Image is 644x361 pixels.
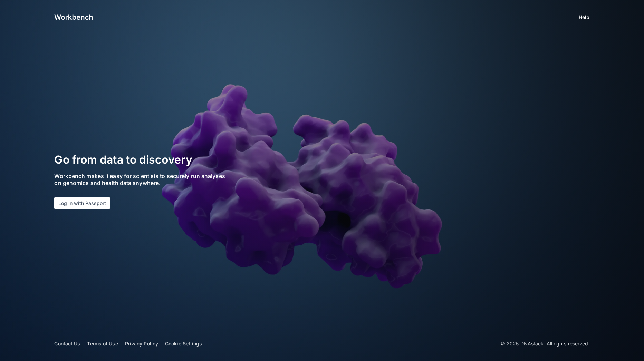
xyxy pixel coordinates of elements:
[54,13,93,21] img: logo
[54,152,263,168] h2: Go from data to discovery
[501,340,590,347] p: © 2025 DNAstack. All rights reserved.
[579,14,589,21] a: Help
[87,341,118,347] a: Terms of Use
[165,341,202,347] a: Cookie Settings
[54,197,110,209] button: Log in with Passport
[54,173,232,186] p: Workbench makes it easy for scientists to securely run analyses on genomics and health data anywh...
[54,341,80,347] a: Contact Us
[125,341,158,347] a: Privacy Policy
